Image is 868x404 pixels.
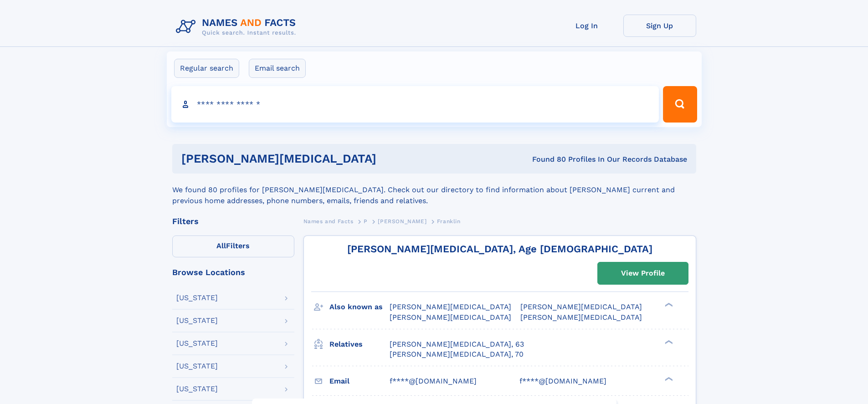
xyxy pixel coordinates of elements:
span: [PERSON_NAME][MEDICAL_DATA] [520,302,642,311]
div: ❯ [663,376,673,382]
h3: Email [329,373,390,389]
label: Filters [172,235,294,257]
h3: Also known as [329,299,390,315]
a: Sign Up [623,15,696,37]
label: Regular search [174,59,239,78]
img: Logo Names and Facts [172,15,303,39]
a: [PERSON_NAME][MEDICAL_DATA], Age [DEMOGRAPHIC_DATA] [347,243,652,255]
input: search input [171,86,659,123]
span: Franklin [437,218,461,225]
a: View Profile [598,262,688,284]
a: P [364,215,368,227]
div: We found 80 profiles for [PERSON_NAME][MEDICAL_DATA]. Check out our directory to find information... [172,174,696,206]
div: Found 80 Profiles In Our Records Database [454,154,687,164]
h3: Relatives [329,337,390,352]
a: Names and Facts [303,215,354,227]
span: All [216,241,226,250]
span: [PERSON_NAME] [378,218,426,225]
div: Browse Locations [172,268,294,276]
div: Filters [172,217,294,225]
div: [US_STATE] [176,294,218,302]
span: [PERSON_NAME][MEDICAL_DATA] [390,313,511,322]
a: Log In [550,15,623,37]
a: [PERSON_NAME] [378,215,426,227]
span: P [364,218,368,225]
div: View Profile [621,263,665,284]
div: [US_STATE] [176,317,218,324]
a: [PERSON_NAME][MEDICAL_DATA], 70 [390,349,524,359]
div: [US_STATE] [176,363,218,370]
div: ❯ [663,302,673,308]
button: Search Button [663,86,697,123]
h1: [PERSON_NAME][MEDICAL_DATA] [181,153,454,164]
div: ❯ [663,339,673,345]
div: [US_STATE] [176,340,218,347]
label: Email search [249,59,306,78]
a: [PERSON_NAME][MEDICAL_DATA], 63 [390,339,524,349]
span: [PERSON_NAME][MEDICAL_DATA] [390,302,511,311]
span: [PERSON_NAME][MEDICAL_DATA] [520,313,642,322]
div: [US_STATE] [176,385,218,393]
